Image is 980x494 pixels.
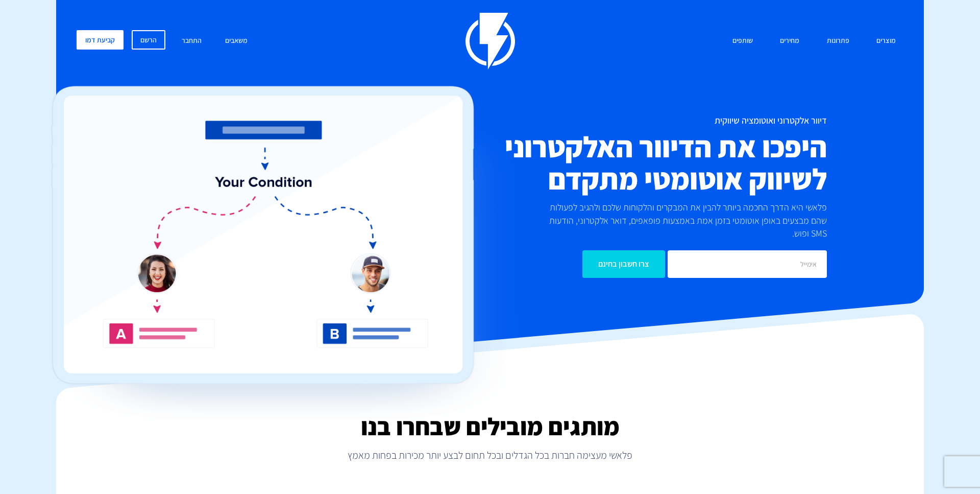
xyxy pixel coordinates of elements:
[429,115,827,126] h1: דיוור אלקטרוני ואוטומציה שיווקית
[132,30,165,50] a: הרשם
[819,30,857,52] a: פתרונות
[725,30,761,52] a: שותפים
[174,30,209,52] a: התחבר
[56,448,924,462] p: פלאשי מעצימה חברות בכל הגדלים ובכל תחום לבצע יותר מכירות בפחות מאמץ
[772,30,807,52] a: מחירים
[869,30,903,52] a: מוצרים
[582,250,665,278] input: צרו חשבון בחינם
[429,131,827,196] h2: היפכו את הדיוור האלקטרוני לשיווק אוטומטי מתקדם
[668,250,827,278] input: אימייל
[532,201,827,240] p: פלאשי היא הדרך החכמה ביותר להבין את המבקרים והלקוחות שלכם ולהגיב לפעולות שהם מבצעים באופן אוטומטי...
[77,30,124,50] a: קביעת דמו
[56,413,924,440] h2: מותגים מובילים שבחרו בנו
[217,30,255,52] a: משאבים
